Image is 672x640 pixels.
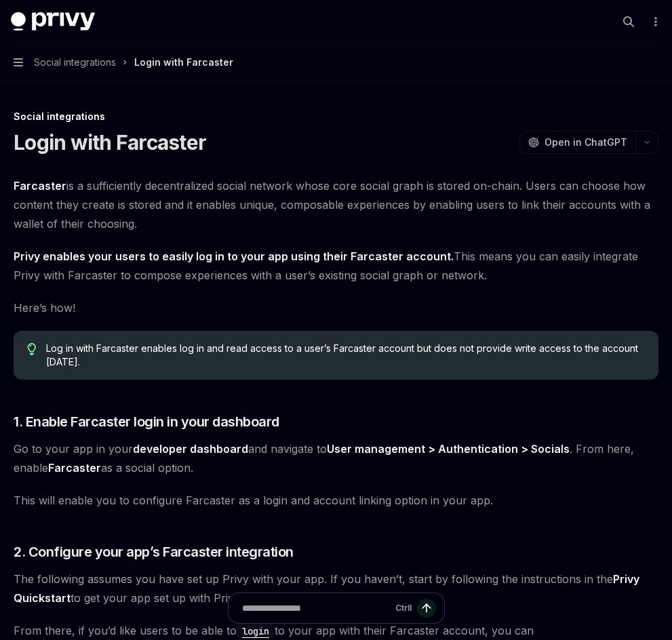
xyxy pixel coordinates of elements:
[46,342,645,369] span: Log in with Farcaster enables log in and read access to a user’s Farcaster account but does not p...
[11,12,95,31] img: dark logo
[519,131,635,154] button: Open in ChatGPT
[34,54,116,71] span: Social integrations
[545,136,627,149] span: Open in ChatGPT
[14,542,294,561] span: 2. Configure your app’s Farcaster integration
[48,461,101,475] strong: Farcaster
[327,442,570,456] strong: User management > Authentication > Socials
[14,130,206,155] h1: Login with Farcaster
[14,179,66,193] strong: Farcaster
[14,569,658,607] span: The following assumes you have set up Privy with your app. If you haven’t, start by following the...
[648,12,661,31] button: More actions
[14,298,658,317] span: Here’s how!
[27,343,37,355] svg: Tip
[133,442,248,456] a: developer dashboard
[14,179,66,193] a: Farcaster
[14,491,658,510] span: This will enable you to configure Farcaster as a login and account linking option in your app.
[14,412,279,431] span: 1. Enable Farcaster login in your dashboard
[14,176,658,233] span: is a sufficiently decentralized social network whose core social graph is stored on-chain. Users ...
[14,247,658,285] span: This means you can easily integrate Privy with Farcaster to compose experiences with a user’s exi...
[242,593,390,623] input: Ask a question...
[618,11,639,33] button: Open search
[14,110,658,123] div: Social integrations
[134,54,233,71] div: Login with Farcaster
[14,439,658,477] span: Go to your app in your and navigate to . From here, enable as a social option.
[14,249,454,263] strong: Privy enables your users to easily log in to your app using their Farcaster account.
[417,599,436,618] button: Send message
